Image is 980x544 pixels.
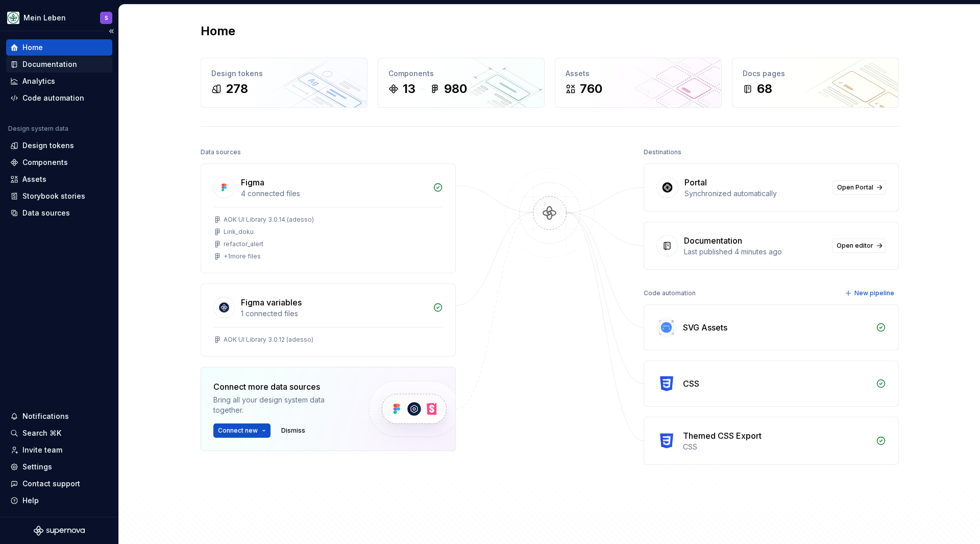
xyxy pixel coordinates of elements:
div: CSS [683,377,699,390]
div: Components [22,157,68,168]
div: 4 connected files [241,188,427,199]
button: Mein LebenS [2,7,116,29]
div: Portal [684,176,707,188]
div: Link_doku [224,228,254,236]
div: Design tokens [211,68,357,79]
span: Open Portal [837,183,873,192]
div: 13 [403,81,415,97]
div: Storybook stories [22,191,85,201]
div: Assets [22,174,46,184]
a: Open editor [832,239,886,253]
div: AOK UI Library 3.0.14 (adesso) [224,216,314,224]
div: Home [22,42,43,53]
a: Invite team [6,442,112,458]
a: Home [6,39,112,56]
span: Connect new [218,427,258,435]
div: Documentation [22,59,77,69]
a: Analytics [6,73,112,89]
div: Analytics [22,76,55,86]
div: Help [22,495,39,506]
div: Destinations [644,145,681,159]
div: Assets [566,68,711,79]
div: Code automation [644,286,696,300]
a: Design tokens278 [201,58,367,108]
div: Invite team [22,445,62,455]
a: Assets760 [555,58,722,108]
a: Data sources [6,205,112,221]
a: Figma4 connected filesAOK UI Library 3.0.14 (adesso)Link_dokurefactor_alert+1more files [201,163,456,273]
button: Search ⌘K [6,425,112,441]
div: Bring all your design system data together. [213,395,351,415]
div: 278 [226,81,248,97]
div: Figma [241,176,264,188]
div: Figma variables [241,296,302,309]
a: Components13980 [378,58,545,108]
div: CSS [683,442,870,452]
a: Documentation [6,56,112,73]
a: Storybook stories [6,188,112,204]
a: Components [6,154,112,171]
svg: Supernova Logo [34,526,85,536]
div: Data sources [201,145,241,159]
div: AOK UI Library 3.0.12 (adesso) [224,336,313,344]
button: Collapse sidebar [104,24,118,38]
div: Design system data [8,125,68,133]
span: Open editor [837,242,873,250]
div: 760 [580,81,602,97]
img: df5db9ef-aba0-4771-bf51-9763b7497661.png [7,12,19,24]
div: Themed CSS Export [683,430,762,442]
button: Dismiss [277,423,310,438]
div: SVG Assets [683,321,727,334]
div: Components [388,68,534,79]
div: Notifications [22,411,69,421]
span: Dismiss [281,427,305,435]
a: Code automation [6,90,112,106]
a: Figma variables1 connected filesAOK UI Library 3.0.12 (adesso) [201,283,456,357]
button: New pipeline [842,286,899,300]
div: Connect more data sources [213,381,351,393]
a: Open Portal [832,180,886,195]
button: Connect new [213,423,271,438]
div: Docs pages [743,68,888,79]
button: Contact support [6,476,112,492]
div: + 1 more files [224,252,261,261]
h2: Home [201,23,235,39]
div: 1 connected files [241,309,427,319]
div: 980 [444,81,467,97]
a: Settings [6,459,112,475]
div: Design tokens [22,140,74,151]
div: S [105,14,108,22]
div: Code automation [22,93,84,103]
div: Documentation [684,234,742,247]
div: Search ⌘K [22,428,61,438]
a: Design tokens [6,137,112,154]
a: Assets [6,171,112,187]
a: Docs pages68 [732,58,899,108]
div: Last published 4 minutes ago [684,247,826,257]
button: Notifications [6,408,112,424]
span: New pipeline [854,289,894,297]
div: Data sources [22,208,70,218]
div: Contact support [22,479,80,489]
div: 68 [757,81,772,97]
div: refactor_alert [224,240,263,248]
div: Settings [22,462,52,472]
div: Mein Leben [23,13,66,23]
button: Help [6,492,112,509]
div: Synchronized automatically [684,188,826,199]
